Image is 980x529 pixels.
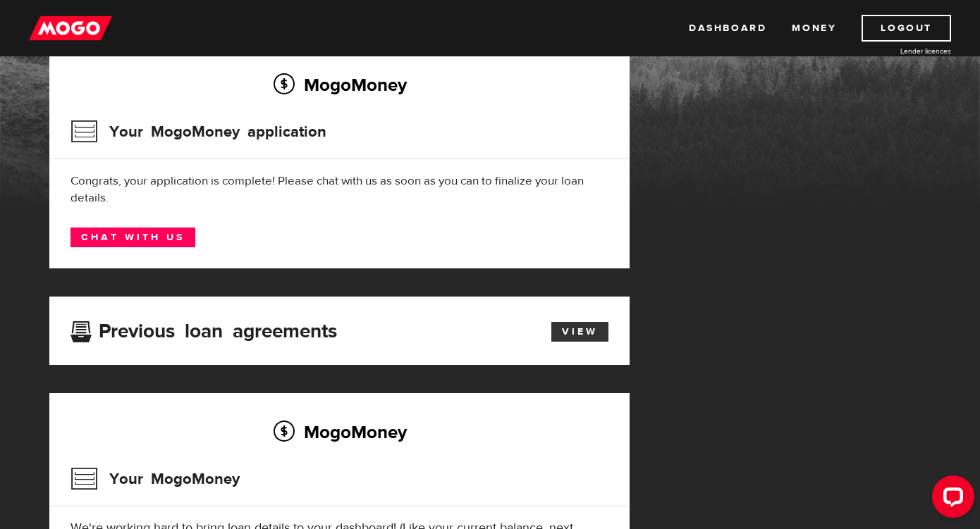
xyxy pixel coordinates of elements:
[71,113,326,150] h3: Your MogoMoney application
[29,15,112,42] img: mogo_logo-11ee424be714fa7cbb0f0f49df9e16ec.png
[862,15,951,42] a: Logout
[551,322,608,342] a: View
[689,15,766,42] a: Dashboard
[71,417,608,447] h2: MogoMoney
[71,173,608,206] div: Congrats, your application is complete! Please chat with us as soon as you can to finalize your l...
[792,15,836,42] a: Money
[71,320,337,338] h3: Previous loan agreements
[71,228,195,247] a: Chat with us
[921,470,980,529] iframe: LiveChat chat widget
[71,70,608,99] h2: MogoMoney
[845,46,951,56] a: Lender licences
[71,461,240,497] h3: Your MogoMoney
